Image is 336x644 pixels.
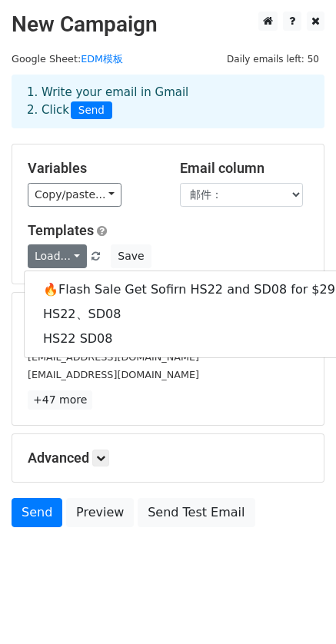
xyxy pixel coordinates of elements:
a: Templates [28,222,94,238]
iframe: Chat Widget [259,570,336,644]
h5: Advanced [28,450,308,466]
small: Google Sheet: [12,53,123,65]
span: Send [71,101,112,120]
a: Load... [28,244,87,268]
a: Copy/paste... [28,183,121,207]
div: 聊天小组件 [259,570,336,644]
div: 1. Write your email in Gmail 2. Click [15,84,321,119]
h5: Email column [180,160,309,177]
a: Send Test Email [138,498,254,527]
small: [EMAIL_ADDRESS][DOMAIN_NAME] [28,369,199,380]
a: +47 more [28,390,92,410]
a: Send [12,498,62,527]
a: EDM模板 [81,53,123,65]
span: Daily emails left: 50 [221,51,324,68]
button: Save [111,244,151,268]
h2: New Campaign [12,12,324,38]
h5: Variables [28,160,157,177]
a: Preview [66,498,134,527]
a: Daily emails left: 50 [221,53,324,65]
